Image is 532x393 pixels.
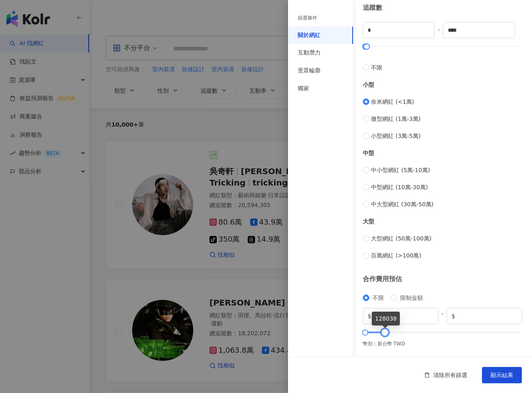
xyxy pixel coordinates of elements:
[298,85,309,93] div: 獨家
[424,372,430,378] span: delete
[451,312,455,321] span: $
[371,183,428,192] span: 中型網紅 (10萬-30萬)
[438,308,447,324] span: -
[482,367,522,383] button: 顯示結果
[363,80,522,89] div: 小型
[371,166,430,175] span: 中小型網紅 (5萬-10萬)
[363,148,522,157] div: 中型
[363,3,522,12] div: 追蹤數
[373,295,384,301] span: 不限
[371,234,432,243] span: 大型網紅 (50萬-100萬)
[371,114,421,123] span: 微型網紅 (1萬-3萬)
[434,25,443,34] span: -
[363,217,522,226] div: 大型
[298,31,321,39] div: 關於網紅
[298,15,317,22] div: 篩選條件
[372,312,400,325] div: 128038
[371,97,414,106] span: 奈米網紅 (<1萬)
[416,367,475,383] button: 清除所有篩選
[298,67,321,75] div: 受眾輪廓
[371,251,421,260] span: 百萬網紅 (>100萬)
[371,63,382,72] span: 不限
[371,200,434,209] span: 中大型網紅 (30萬-50萬)
[368,312,371,321] span: $
[363,275,522,284] div: 合作費用預估
[371,131,421,140] span: 小型網紅 (3萬-5萬)
[433,372,467,378] span: 清除所有篩選
[363,341,522,347] div: 幣別 : 新台幣 TWD
[491,372,513,378] span: 顯示結果
[298,49,321,57] div: 互動潛力
[400,295,423,301] span: 限制金額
